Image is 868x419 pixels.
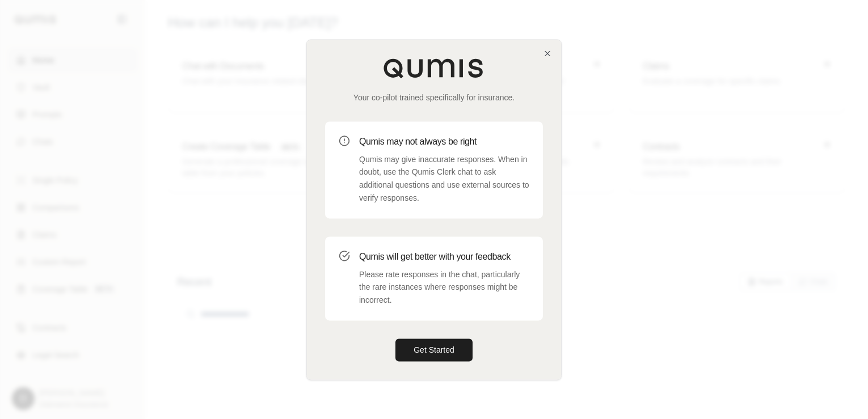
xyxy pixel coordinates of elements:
h3: Qumis will get better with your feedback [359,250,529,264]
p: Your co-pilot trained specifically for insurance. [325,92,543,103]
button: Get Started [395,338,473,361]
p: Qumis may give inaccurate responses. When in doubt, use the Qumis Clerk chat to ask additional qu... [359,153,529,205]
p: Please rate responses in the chat, particularly the rare instances where responses might be incor... [359,268,529,307]
h3: Qumis may not always be right [359,135,529,149]
img: Qumis Logo [383,58,485,78]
